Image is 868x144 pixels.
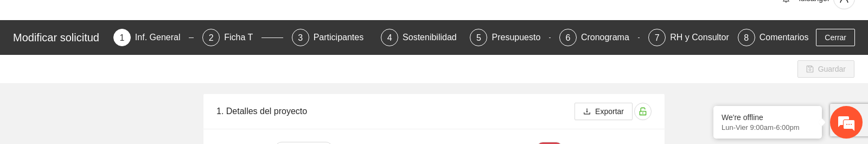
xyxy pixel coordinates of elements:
[635,107,651,116] span: unlock
[670,29,746,46] div: RH y Consultores
[744,33,749,42] span: 8
[581,29,638,46] div: Cronograma
[595,105,624,117] span: Exportar
[387,33,392,42] span: 4
[314,29,373,46] div: Participantes
[559,29,640,46] div: 6Cronograma
[381,29,461,46] div: 4Sostenibilidad
[476,33,481,42] span: 5
[113,29,194,46] div: 1Inf. General
[224,29,261,46] div: Ficha T
[119,33,124,42] span: 1
[759,29,809,46] div: Comentarios
[738,29,809,46] div: 8Comentarios
[202,29,283,46] div: 2Ficha T
[298,33,303,42] span: 3
[583,108,591,116] span: download
[565,33,570,42] span: 6
[825,32,846,43] span: Cerrar
[470,29,550,46] div: 5Presupuesto
[575,103,633,120] button: downloadExportar
[634,103,652,120] button: unlock
[492,29,549,46] div: Presupuesto
[135,29,189,46] div: Inf. General
[178,5,204,32] div: Minimizar ventana de chat en vivo
[816,29,855,46] button: Cerrar
[403,29,465,46] div: Sostenibilidad
[56,55,182,70] div: Dejar un mensaje
[216,96,575,127] div: 1. Detalles del proyecto
[722,123,814,132] p: Lun-Vier 9:00am-6:00pm
[209,33,214,42] span: 2
[655,33,660,42] span: 7
[292,29,372,46] div: 3Participantes
[797,60,854,78] button: saveGuardar
[722,113,814,122] div: We're offline
[13,29,107,46] div: Modificar solicitud
[648,29,729,46] div: 7RH y Consultores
